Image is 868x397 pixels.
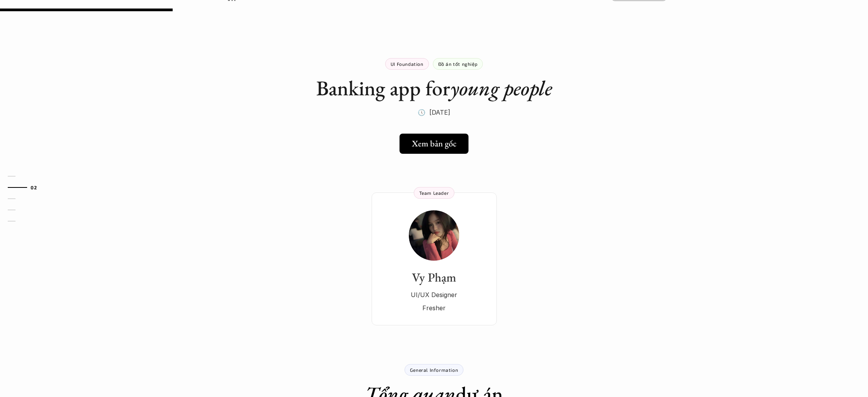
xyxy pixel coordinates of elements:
[379,270,489,285] h3: Vy Phạm
[412,139,456,149] h5: Xem bản gốc
[418,107,450,118] p: 🕔 [DATE]
[391,61,424,67] p: UI Foundation
[379,302,489,314] p: Fresher
[8,183,45,192] a: 02
[450,74,552,101] em: young people
[410,367,458,373] p: General Information
[372,192,497,325] a: Vy PhạmUI/UX DesignerFresherTeam Leader
[400,134,468,154] a: Xem bản gốc
[379,289,489,301] p: UI/UX Designer
[438,61,478,67] p: Đồ án tốt nghiệp
[419,190,449,196] p: Team Leader
[316,76,552,101] h1: Banking app for
[31,184,37,190] strong: 02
